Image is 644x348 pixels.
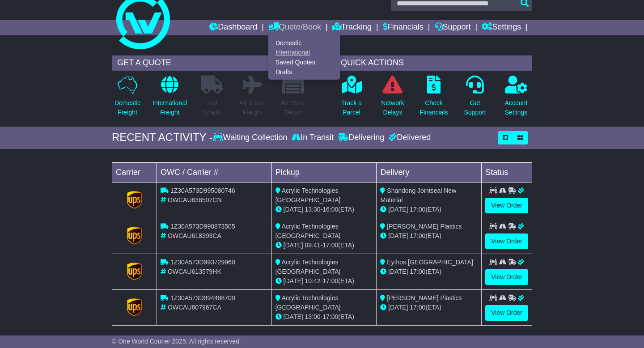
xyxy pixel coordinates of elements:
[239,98,266,117] p: Air & Sea Freight
[153,98,187,117] p: International Freight
[269,48,339,58] a: International
[410,304,425,311] span: 17:00
[387,294,462,301] span: [PERSON_NAME] Plastics
[332,20,372,35] a: Tracking
[168,268,221,275] span: OWCAU613579HK
[305,277,321,284] span: 10:42
[213,133,289,143] div: Waiting Collection
[322,277,338,284] span: 17:00
[168,304,221,311] span: OWCAU607967CA
[435,20,471,35] a: Support
[377,162,482,182] td: Delivery
[505,98,528,117] p: Account Settings
[112,338,241,345] span: © One World Courier 2025. All rights reserved.
[112,162,157,182] td: Carrier
[387,259,473,266] span: Eythos [GEOGRAPHIC_DATA]
[127,227,142,245] img: GetCarrierServiceLogo
[284,206,303,213] span: [DATE]
[289,133,336,143] div: In Transit
[380,231,478,241] div: (ETA)
[275,276,373,286] div: - (ETA)
[268,35,340,80] div: Quote/Book
[380,303,478,312] div: (ETA)
[284,313,303,320] span: [DATE]
[269,67,339,77] a: Drafts
[388,268,408,275] span: [DATE]
[482,20,521,35] a: Settings
[168,196,222,204] span: OWCAU638507CN
[170,223,235,230] span: 1Z30A573D990873505
[275,205,373,214] div: - (ETA)
[152,75,187,122] a: InternationalFreight
[269,38,339,48] a: Domestic
[410,232,425,239] span: 17:00
[341,75,362,122] a: Track aParcel
[170,187,235,194] span: 1Z30A573D995080746
[485,269,528,285] a: View Order
[284,277,303,284] span: [DATE]
[305,206,321,213] span: 13:30
[383,20,424,35] a: Financials
[482,162,532,182] td: Status
[305,313,321,320] span: 13:00
[388,206,408,213] span: [DATE]
[464,98,486,117] p: Get Support
[127,298,142,316] img: GetCarrierServiceLogo
[281,98,305,117] p: Air / Sea Depot
[322,242,338,249] span: 17:00
[388,304,408,311] span: [DATE]
[275,187,341,204] span: Acrylic Technologies [GEOGRAPHIC_DATA]
[485,233,528,249] a: View Order
[201,98,223,117] p: Full Loads
[419,75,448,122] a: CheckFinancials
[322,206,338,213] span: 16:00
[336,133,386,143] div: Delivering
[380,267,478,276] div: (ETA)
[112,131,213,144] div: RECENT ACTIVITY -
[170,259,235,266] span: 1Z30A573D993729960
[127,191,142,209] img: GetCarrierServiceLogo
[275,259,341,275] span: Acrylic Technologies [GEOGRAPHIC_DATA]
[127,263,142,280] img: GetCarrierServiceLogo
[485,305,528,321] a: View Order
[381,75,404,122] a: NetworkDelays
[322,313,338,320] span: 17:00
[275,312,373,322] div: - (ETA)
[168,232,221,239] span: OWCAU618393CA
[275,223,341,239] span: Acrylic Technologies [GEOGRAPHIC_DATA]
[485,198,528,213] a: View Order
[335,55,532,71] div: QUICK ACTIONS
[157,162,272,182] td: OWC / Carrier #
[170,294,235,301] span: 1Z30A573D994488700
[380,205,478,214] div: (ETA)
[463,75,486,122] a: GetSupport
[504,75,528,122] a: AccountSettings
[386,133,431,143] div: Delivered
[114,75,141,122] a: DomesticFreight
[388,232,408,239] span: [DATE]
[271,162,377,182] td: Pickup
[268,20,321,35] a: Quote/Book
[269,58,339,68] a: Saved Quotes
[275,294,341,311] span: Acrylic Technologies [GEOGRAPHIC_DATA]
[114,98,140,117] p: Domestic Freight
[410,206,425,213] span: 17:00
[341,98,362,117] p: Track a Parcel
[112,55,309,71] div: GET A QUOTE
[305,242,321,249] span: 09:41
[209,20,257,35] a: Dashboard
[284,242,303,249] span: [DATE]
[410,268,425,275] span: 17:00
[275,241,373,250] div: - (ETA)
[380,187,456,204] span: Shandong Jointseal New Material
[381,98,404,117] p: Network Delays
[387,223,462,230] span: [PERSON_NAME] Plastics
[419,98,448,117] p: Check Financials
